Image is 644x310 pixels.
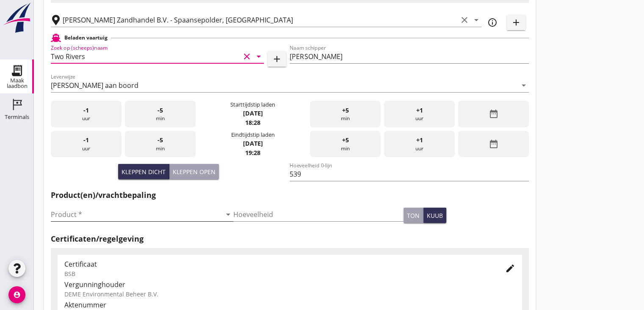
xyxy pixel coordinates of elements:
[254,51,264,62] i: arrow_drop_down
[423,208,446,223] button: kuub
[245,149,260,157] strong: 19:28
[63,13,458,27] input: Losplaats
[290,167,528,181] input: Hoeveelheid 0-lijn
[8,286,25,303] i: account_circle
[243,109,263,117] strong: [DATE]
[290,50,528,63] input: Naam schipper
[416,135,423,145] span: +1
[342,135,349,145] span: +5
[230,101,275,109] div: Starttijdstip laden
[51,131,122,158] div: uur
[245,118,260,127] strong: 18:28
[511,17,521,28] i: add
[233,208,404,221] input: Hoeveelheid
[272,54,282,64] i: add
[342,106,349,115] span: +5
[125,131,196,158] div: min
[64,34,108,42] h2: Beladen vaartuig
[64,269,492,278] div: BSB
[118,164,169,179] button: Kleppen dicht
[64,259,492,269] div: Certificaat
[173,167,216,176] div: Kleppen open
[487,17,498,28] i: info_outline
[158,135,163,145] span: -5
[51,189,529,201] h2: Product(en)/vrachtbepaling
[51,208,221,221] input: Product *
[169,164,219,179] button: Kleppen open
[64,300,515,310] div: Aktenummer
[242,51,252,62] i: clear
[5,114,29,120] div: Terminals
[488,139,498,149] i: date_range
[51,50,240,63] input: Zoek op (scheeps)naam
[407,211,420,220] div: ton
[64,279,515,290] div: Vergunninghouder
[122,167,166,176] div: Kleppen dicht
[384,101,455,127] div: uur
[310,101,381,127] div: min
[488,109,498,119] i: date_range
[471,15,481,25] i: arrow_drop_down
[427,211,443,220] div: kuub
[404,208,423,223] button: ton
[231,131,274,139] div: Eindtijdstip laden
[384,131,455,158] div: uur
[223,209,233,220] i: arrow_drop_down
[83,135,89,145] span: -1
[125,101,196,127] div: min
[83,106,89,115] span: -1
[51,82,138,89] div: [PERSON_NAME] aan boord
[64,290,515,299] div: DEME Environmental Beheer B.V.
[51,233,529,245] h2: Certificaten/regelgeving
[243,139,263,147] strong: [DATE]
[519,80,529,90] i: arrow_drop_down
[158,106,163,115] span: -5
[416,106,423,115] span: +1
[51,101,122,127] div: uur
[310,131,381,158] div: min
[505,263,515,273] i: edit
[459,15,470,25] i: clear
[2,2,32,34] img: logo-small.a267ee39.svg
